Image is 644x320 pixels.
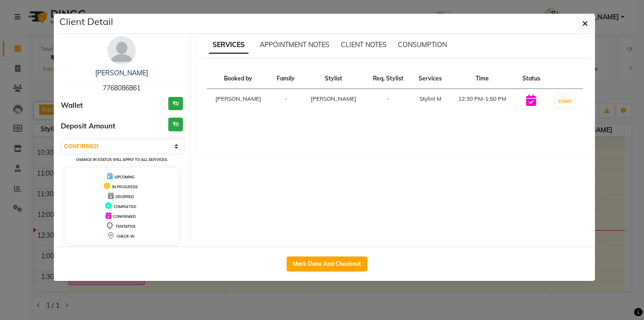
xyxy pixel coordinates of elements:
[168,97,183,111] h3: ₹0
[95,69,148,77] a: [PERSON_NAME]
[61,100,83,111] span: Wallet
[449,69,515,89] th: Time
[412,69,450,89] th: Services
[115,175,135,179] span: UPCOMING
[365,69,411,89] th: Req. Stylist
[417,95,444,103] div: Stylist M
[260,40,330,49] span: APPOINTMENT NOTES
[365,89,411,114] td: -
[207,89,270,114] td: [PERSON_NAME]
[61,121,116,132] span: Deposit Amount
[270,69,302,89] th: Family
[311,95,356,102] span: [PERSON_NAME]
[515,69,547,89] th: Status
[76,157,168,162] small: Change in status will apply to all services.
[116,224,136,229] span: TENTATIVE
[270,89,302,114] td: -
[287,256,367,272] button: Mark Done And Checkout
[302,69,365,89] th: Stylist
[103,84,140,92] span: 7768086861
[209,37,248,54] span: SERVICES
[341,40,387,49] span: CLIENT NOTES
[107,36,136,64] img: avatar
[207,69,270,89] th: Booked by
[112,184,138,189] span: IN PROGRESS
[59,15,113,29] h5: Client Detail
[398,40,447,49] span: CONSUMPTION
[449,89,515,114] td: 12:30 PM-1:50 PM
[168,118,183,131] h3: ₹0
[114,204,136,209] span: COMPLETED
[116,194,134,199] span: DROPPED
[113,214,136,219] span: CONFIRMED
[555,96,575,107] button: START
[116,234,134,239] span: CHECK-IN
